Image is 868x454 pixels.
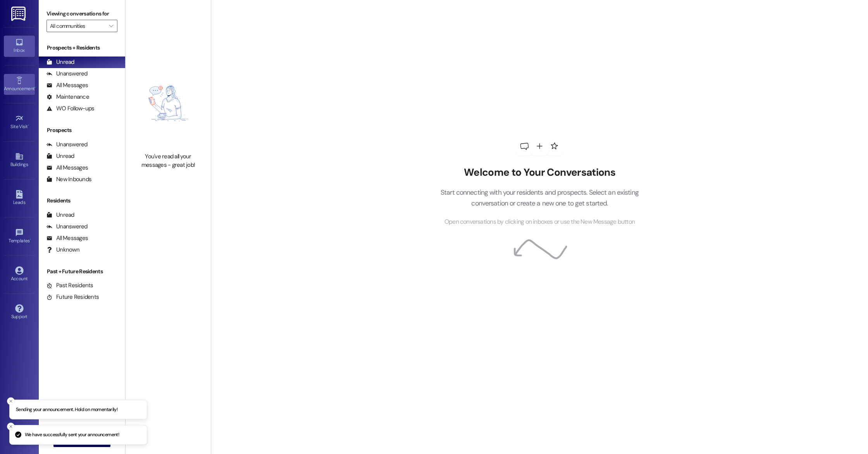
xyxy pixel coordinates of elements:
span: • [34,85,36,90]
div: Future Residents [46,293,99,301]
span: • [30,237,31,242]
a: Site Visit • [4,112,35,133]
a: Account [4,264,35,285]
span: • [28,123,29,128]
p: Sending your announcement. Hold on momentarily! [16,406,117,413]
button: Close toast [7,397,15,405]
div: Maintenance [46,93,89,101]
img: empty-state [134,58,202,149]
div: Residents [39,197,125,205]
div: Unanswered [46,70,88,78]
div: Past Residents [46,281,93,290]
a: Templates • [4,226,35,247]
div: Unknown [46,246,79,254]
img: ResiDesk Logo [11,7,27,21]
div: You've read all your messages - great job! [134,152,202,169]
p: Start connecting with your residents and prospects. Select an existing conversation or create a n... [429,187,650,209]
div: Unread [46,58,74,66]
div: Prospects + Residents [39,44,125,52]
div: Unread [46,152,74,160]
div: Unanswered [46,140,88,149]
div: All Messages [46,81,88,89]
input: All communities [50,20,105,32]
div: All Messages [46,234,88,242]
a: Inbox [4,36,35,57]
i:  [109,23,113,29]
a: Support [4,302,35,323]
div: New Inbounds [46,175,91,183]
div: Prospects [39,126,125,134]
div: Unanswered [46,223,88,231]
a: Buildings [4,150,35,171]
a: Leads [4,188,35,209]
div: Unread [46,211,74,219]
div: All Messages [46,164,88,172]
div: WO Follow-ups [46,105,94,113]
div: Past + Future Residents [39,267,125,276]
p: We have successfully sent your announcement! [25,432,119,439]
h2: Welcome to Your Conversations [429,166,650,179]
button: Close toast [7,423,15,430]
span: Open conversations by clicking on inboxes or use the New Message button [444,217,635,227]
label: Viewing conversations for [46,8,117,20]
